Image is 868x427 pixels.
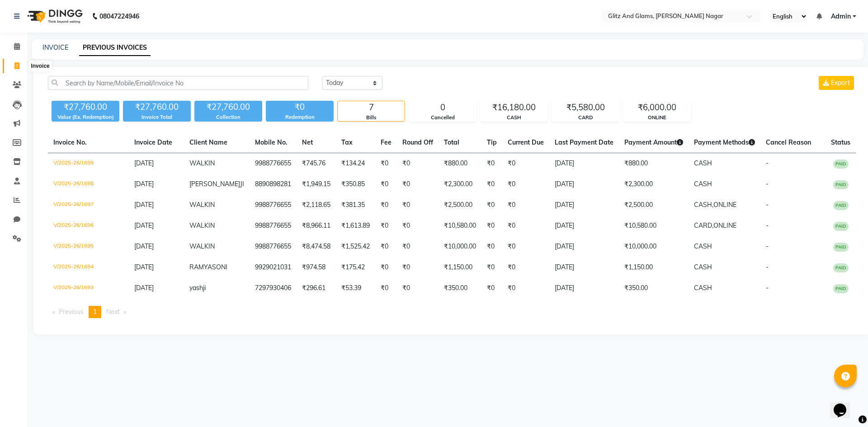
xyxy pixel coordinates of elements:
span: [DATE] [134,263,154,271]
td: ₹10,000.00 [439,236,481,257]
div: ₹6,000.00 [623,101,690,114]
span: - [766,263,769,271]
td: ₹10,000.00 [619,236,689,257]
td: ₹0 [397,195,439,216]
td: ₹0 [481,153,502,174]
span: [PERSON_NAME] [189,180,240,188]
span: CASH, [694,201,713,209]
td: ₹8,474.58 [297,236,336,257]
span: Tax [341,138,353,146]
span: yash [189,284,203,292]
img: logo [23,4,85,29]
td: 7297930406 [250,278,297,299]
td: 9988776655 [250,195,297,216]
td: 9988776655 [250,236,297,257]
span: [DATE] [134,221,154,230]
span: PAID [833,180,849,189]
td: ₹175.42 [336,257,375,278]
td: V/2025-26/1695 [48,236,129,257]
div: CARD [552,114,619,122]
td: ₹0 [375,216,397,236]
td: ₹53.39 [336,278,375,299]
span: PAID [833,201,849,210]
span: CASH [694,180,712,188]
iframe: chat widget [830,391,859,418]
td: V/2025-26/1699 [48,153,129,174]
div: Invoice Total [123,113,191,121]
input: Search by Name/Mobile/Email/Invoice No [48,76,308,90]
td: ₹0 [375,153,397,174]
span: PAID [833,160,849,169]
span: Admin [831,12,851,21]
td: ₹0 [397,153,439,174]
td: ₹0 [397,216,439,236]
span: - [766,221,769,230]
span: PAID [833,284,849,293]
span: - [766,284,769,292]
span: - [766,242,769,250]
span: SONI [212,263,227,271]
td: 8890898281 [250,174,297,195]
td: ₹0 [375,195,397,216]
div: Redemption [266,113,334,121]
div: CASH [481,114,547,122]
td: ₹0 [397,236,439,257]
td: ₹1,150.00 [439,257,481,278]
span: WALKIN [189,221,215,230]
span: - [766,201,769,209]
td: ₹8,966.11 [297,216,336,236]
td: ₹10,580.00 [439,216,481,236]
span: JI [240,180,244,188]
span: PAID [833,263,849,272]
span: Mobile No. [255,138,288,146]
div: ₹27,760.00 [194,101,262,113]
div: Bills [338,114,405,122]
a: INVOICE [42,43,68,52]
span: Invoice Date [134,138,172,146]
td: ₹0 [502,153,549,174]
span: CASH [694,159,712,167]
td: ₹350.00 [439,278,481,299]
span: [DATE] [134,159,154,167]
td: ₹2,500.00 [439,195,481,216]
span: Current Due [508,138,544,146]
td: ₹1,150.00 [619,257,689,278]
td: ₹880.00 [439,153,481,174]
span: PAID [833,243,849,252]
span: Last Payment Date [555,138,613,146]
td: ₹0 [502,195,549,216]
td: ₹10,580.00 [619,216,689,236]
td: ₹0 [502,236,549,257]
td: ₹350.00 [619,278,689,299]
td: V/2025-26/1696 [48,216,129,236]
td: ₹0 [502,174,549,195]
span: CASH [694,242,712,250]
td: ₹0 [375,174,397,195]
td: ₹0 [481,278,502,299]
td: ₹0 [502,278,549,299]
span: [DATE] [134,284,154,292]
span: Cancel Reason [766,138,811,146]
span: ONLINE [713,221,736,230]
td: ₹0 [502,216,549,236]
td: ₹0 [481,236,502,257]
div: Collection [194,113,262,121]
td: ₹1,949.15 [297,174,336,195]
td: ₹0 [481,216,502,236]
div: ₹16,180.00 [481,101,547,114]
span: CASH [694,263,712,271]
td: ₹1,613.89 [336,216,375,236]
span: ONLINE [713,201,736,209]
span: 1 [93,308,97,316]
td: ₹0 [375,236,397,257]
td: ₹381.35 [336,195,375,216]
span: Status [831,138,850,146]
td: V/2025-26/1698 [48,174,129,195]
td: ₹2,118.65 [297,195,336,216]
span: WALKIN [189,159,215,167]
span: [DATE] [134,180,154,188]
td: [DATE] [549,153,619,174]
td: ₹0 [481,257,502,278]
span: Next [106,308,120,316]
nav: Pagination [48,306,856,318]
